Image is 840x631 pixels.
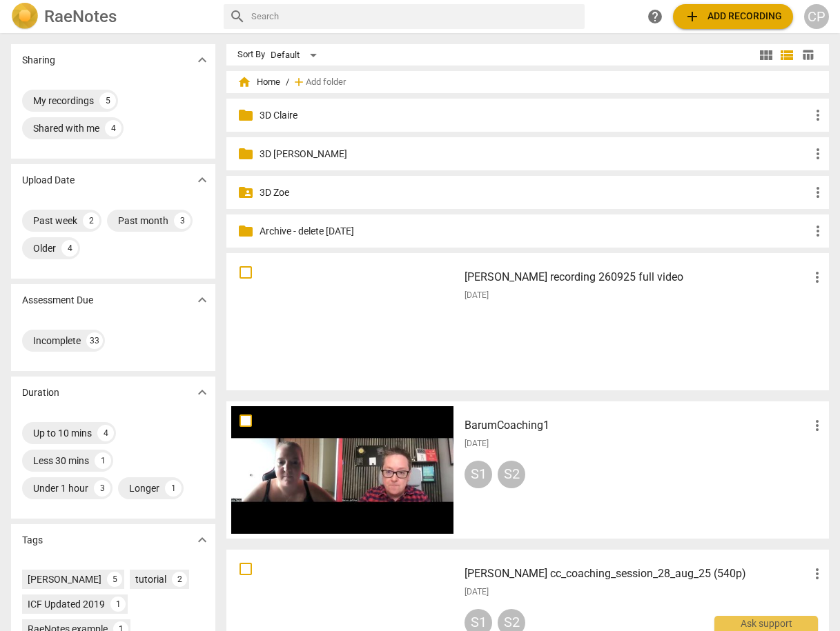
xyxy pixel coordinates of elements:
button: Show more [192,170,213,190]
div: tutorial [135,572,166,586]
button: Table view [797,45,818,66]
span: more_vert [809,417,826,434]
div: 1 [95,452,111,469]
span: expand_more [194,292,211,308]
p: 3D Ruth [260,147,810,161]
span: [DATE] [465,586,489,598]
p: Assessment Due [22,293,93,308]
a: Help [643,4,667,29]
div: Default [271,44,322,66]
span: Home [237,75,280,89]
h3: Hattie cc_coaching_session_28_aug_25 (540p) [465,565,809,582]
div: 3 [94,480,110,497]
span: Add recording [684,8,782,25]
p: 3D Zoe [260,186,810,200]
span: more_vert [809,269,826,286]
p: Tags [22,533,43,548]
p: Archive - delete in 3 months [260,224,810,239]
span: expand_more [194,52,211,68]
h3: Joyce recording 260925 full video [465,269,809,286]
span: more_vert [810,223,826,239]
div: Past month [118,214,168,228]
p: 3D Claire [260,108,810,123]
div: Under 1 hour [33,481,88,495]
span: help [647,8,663,25]
span: add [292,75,306,89]
div: 5 [107,572,122,587]
div: [PERSON_NAME] [28,572,101,586]
div: Ask support [714,616,818,631]
div: Past week [33,214,77,228]
a: BarumCoaching1[DATE]S1S2 [231,406,824,534]
span: table_chart [801,48,814,61]
h2: RaeNotes [44,7,117,26]
button: List view [776,45,797,66]
span: home [237,75,251,89]
div: S1 [465,461,492,488]
div: 33 [86,332,103,349]
span: folder_shared [237,184,254,201]
div: ICF Updated 2019 [28,597,105,611]
img: Logo [11,3,39,30]
div: Incomplete [33,334,81,348]
span: folder [237,107,254,123]
div: 3 [174,212,191,229]
div: Up to 10 mins [33,426,92,440]
button: Show more [192,50,213,70]
a: [PERSON_NAME] recording 260925 full video[DATE] [231,258,824,385]
span: expand_more [194,532,211,548]
button: Tile view [756,45,776,66]
span: [DATE] [465,290,489,301]
div: 1 [110,597,126,612]
button: Show more [192,382,213,403]
div: S2 [498,461,525,488]
div: 4 [105,120,121,137]
a: LogoRaeNotes [11,3,213,30]
p: Sharing [22,53,55,68]
span: more_vert [810,184,826,201]
span: view_module [758,47,774,63]
div: Shared with me [33,121,99,135]
span: view_list [779,47,795,63]
div: My recordings [33,94,94,108]
span: expand_more [194,384,211,401]
div: Longer [129,481,159,495]
span: Add folder [306,77,346,88]
button: CP [804,4,829,29]
span: more_vert [810,107,826,123]
div: Less 30 mins [33,454,89,468]
input: Search [251,6,579,28]
span: more_vert [809,565,826,582]
div: 2 [172,572,187,587]
div: 5 [99,92,116,109]
h3: BarumCoaching1 [465,417,809,434]
span: add [684,8,701,25]
button: Show more [192,530,213,550]
span: expand_more [194,172,211,188]
div: Older [33,241,56,255]
div: 1 [165,480,182,497]
p: Upload Date [22,173,75,188]
button: Upload [673,4,793,29]
span: folder [237,223,254,239]
span: / [286,77,289,88]
div: 2 [83,212,99,229]
span: search [229,8,246,25]
span: [DATE] [465,438,489,450]
div: Sort By [237,50,265,60]
p: Duration [22,385,59,400]
span: folder [237,146,254,162]
span: more_vert [810,146,826,162]
div: 4 [61,240,78,257]
button: Show more [192,290,213,310]
div: 4 [97,425,114,441]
